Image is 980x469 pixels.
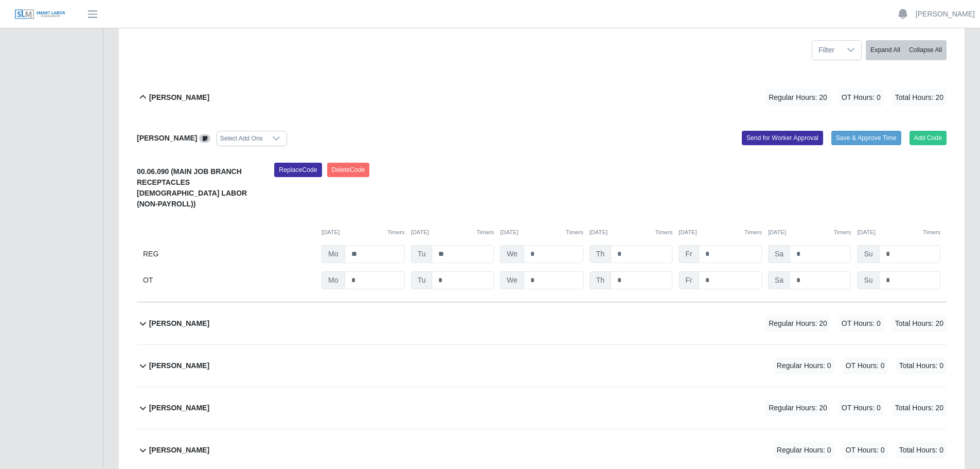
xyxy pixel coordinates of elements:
b: [PERSON_NAME] [149,360,209,371]
span: Su [857,271,879,289]
b: [PERSON_NAME] [149,318,209,329]
span: Tu [411,271,433,289]
span: Total Hours: 20 [892,89,947,106]
span: Regular Hours: 20 [765,399,830,416]
div: Select Add Ons [217,131,266,146]
a: View/Edit Notes [199,134,210,142]
span: Regular Hours: 20 [765,89,830,106]
button: Send for Worker Approval [742,131,823,145]
b: 00.06.090 (MAIN JOB BRANCH RECEPTACLES [DEMOGRAPHIC_DATA] LABOR (NON-PAYROLL)) [137,167,247,208]
span: We [500,271,524,289]
span: Total Hours: 20 [892,315,947,332]
b: [PERSON_NAME] [137,134,197,142]
span: We [500,245,524,263]
span: Mo [322,271,345,289]
span: Sa [768,245,790,263]
button: [PERSON_NAME] Regular Hours: 20 OT Hours: 0 Total Hours: 20 [137,387,947,429]
span: Filter [812,41,841,60]
button: Timers [655,228,673,237]
span: Su [857,245,879,263]
span: Fr [679,245,699,263]
button: Add Code [910,131,947,145]
div: [DATE] [322,228,405,237]
div: [DATE] [411,228,494,237]
span: Th [590,271,611,289]
button: Timers [387,228,405,237]
button: Timers [744,228,762,237]
button: [PERSON_NAME] Regular Hours: 20 OT Hours: 0 Total Hours: 20 [137,303,947,344]
span: Total Hours: 0 [896,357,947,374]
a: [PERSON_NAME] [916,9,975,20]
button: Save & Approve Time [831,131,901,145]
div: OT [143,271,315,289]
div: [DATE] [679,228,762,237]
button: Timers [566,228,583,237]
span: OT Hours: 0 [843,357,888,374]
div: bulk actions [866,40,947,60]
button: ReplaceCode [274,163,322,177]
span: Mo [322,245,345,263]
span: Regular Hours: 0 [774,357,834,374]
img: SLM Logo [14,9,66,20]
b: [PERSON_NAME] [149,92,209,103]
button: Timers [923,228,940,237]
span: OT Hours: 0 [839,315,884,332]
button: Expand All [866,40,905,60]
div: [DATE] [857,228,940,237]
button: DeleteCode [327,163,370,177]
button: [PERSON_NAME] Regular Hours: 20 OT Hours: 0 Total Hours: 20 [137,77,947,118]
span: Fr [679,271,699,289]
span: OT Hours: 0 [839,399,884,416]
span: Th [590,245,611,263]
div: REG [143,245,315,263]
span: OT Hours: 0 [843,442,888,459]
span: Total Hours: 0 [896,442,947,459]
div: [DATE] [768,228,851,237]
button: [PERSON_NAME] Regular Hours: 0 OT Hours: 0 Total Hours: 0 [137,345,947,387]
span: Total Hours: 20 [892,399,947,416]
span: Regular Hours: 0 [774,442,834,459]
b: [PERSON_NAME] [149,403,209,413]
b: [PERSON_NAME] [149,445,209,456]
span: Tu [411,245,433,263]
button: Timers [476,228,494,237]
span: OT Hours: 0 [839,89,884,106]
button: Timers [834,228,851,237]
span: Regular Hours: 20 [765,315,830,332]
button: Collapse All [904,40,947,60]
div: [DATE] [500,228,583,237]
div: [DATE] [590,228,673,237]
span: Sa [768,271,790,289]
